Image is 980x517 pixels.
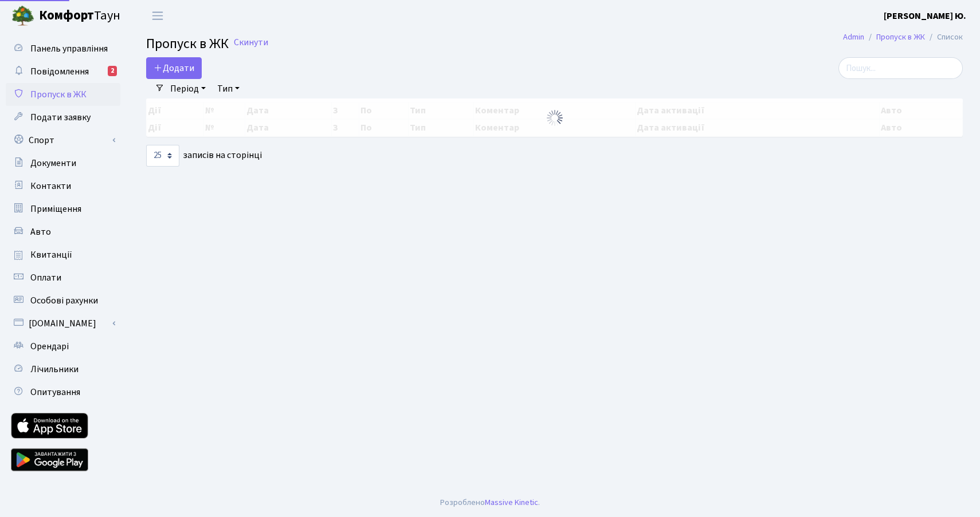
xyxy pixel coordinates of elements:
[6,335,120,358] a: Орендарі
[30,340,69,353] span: Орендарі
[108,66,117,76] div: 2
[546,109,564,127] img: Обробка...
[30,157,76,169] span: Документи
[213,79,244,98] a: Тип
[884,10,966,22] b: [PERSON_NAME] Ю.
[6,266,120,289] a: Оплати
[146,57,202,79] a: Додати
[6,381,120,404] a: Опитування
[485,496,538,508] a: Massive Kinetic
[30,65,89,78] span: Повідомлення
[166,79,210,98] a: Період
[30,88,87,101] span: Пропуск в ЖК
[143,6,172,25] button: Переключити навігацію
[925,31,963,44] li: Список
[30,248,72,261] span: Квитанції
[146,34,229,54] span: Пропуск в ЖК
[826,25,980,49] nav: breadcrumb
[6,152,120,175] a: Документи
[6,312,120,335] a: [DOMAIN_NAME]
[6,198,120,220] a: Приміщення
[146,145,179,167] select: записів на сторінці
[30,226,51,238] span: Авто
[234,37,268,48] a: Скинути
[146,145,262,167] label: записів на сторінці
[30,386,80,398] span: Опитування
[6,243,120,266] a: Квитанції
[838,57,963,79] input: Пошук...
[876,31,925,43] a: Пропуск в ЖК
[843,31,864,43] a: Admin
[39,6,120,26] span: Таун
[39,6,94,25] b: Комфорт
[30,203,81,215] span: Приміщення
[30,271,61,284] span: Оплати
[30,111,91,124] span: Подати заявку
[884,9,966,23] a: [PERSON_NAME] Ю.
[30,363,79,376] span: Лічильники
[30,42,108,55] span: Панель управління
[6,106,120,129] a: Подати заявку
[30,180,71,192] span: Контакти
[30,294,98,307] span: Особові рахунки
[6,289,120,312] a: Особові рахунки
[6,60,120,83] a: Повідомлення2
[154,62,194,74] span: Додати
[6,129,120,152] a: Спорт
[6,175,120,198] a: Контакти
[440,496,540,509] div: Розроблено .
[6,37,120,60] a: Панель управління
[11,5,34,27] img: logo.png
[6,358,120,381] a: Лічильники
[6,83,120,106] a: Пропуск в ЖК
[6,220,120,243] a: Авто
